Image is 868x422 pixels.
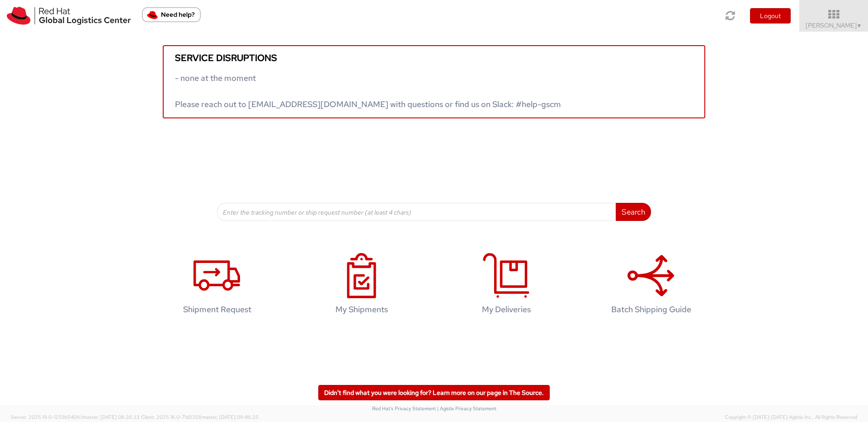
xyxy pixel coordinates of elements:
h4: My Shipments [303,305,420,314]
button: Need help? [142,7,201,22]
h4: Batch Shipping Guide [593,305,709,314]
input: Enter the tracking number or ship request number (at least 4 chars) [217,203,616,221]
a: Shipment Request [149,244,285,328]
a: Didn't find what you were looking for? Learn more on our page in The Source. [318,385,550,400]
span: Client: 2025.18.0-71d3358 [141,414,259,420]
span: ▼ [857,22,862,29]
a: My Deliveries [439,244,574,328]
img: rh-logistics-00dfa346123c4ec078e1.svg [7,7,131,25]
a: Service disruptions - none at the moment Please reach out to [EMAIL_ADDRESS][DOMAIN_NAME] with qu... [163,45,705,118]
span: Server: 2025.19.0-1259b540fc1 [11,414,140,420]
button: Search [616,203,651,221]
button: Logout [750,8,791,23]
h4: Shipment Request [159,305,275,314]
span: - none at the moment Please reach out to [EMAIL_ADDRESS][DOMAIN_NAME] with questions or find us o... [175,73,561,109]
a: My Shipments [294,244,429,328]
a: Red Hat's Privacy Statement [372,405,436,412]
h5: Service disruptions [175,53,693,63]
span: Copyright © [DATE]-[DATE] Agistix Inc., All Rights Reserved [725,414,857,421]
span: master, [DATE] 09:46:25 [202,414,259,420]
h4: My Deliveries [448,305,565,314]
a: | Agistix Privacy Statement [437,405,496,412]
span: [PERSON_NAME] [806,21,862,29]
span: master, [DATE] 08:26:33 [83,414,140,420]
a: Batch Shipping Guide [583,244,719,328]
